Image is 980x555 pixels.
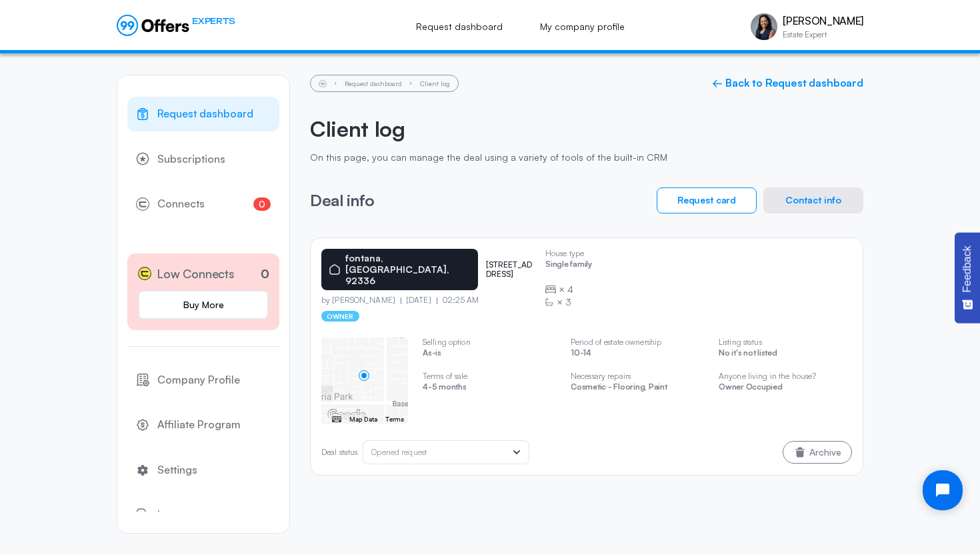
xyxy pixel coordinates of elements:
div: × [545,283,592,296]
span: Feedback [961,245,973,292]
li: Client log [420,80,450,87]
swiper-slide: 4 / 5 [719,338,852,406]
a: Subscriptions [127,142,279,177]
button: Logout [127,498,279,532]
swiper-slide: 2 / 5 [423,338,556,406]
p: Owner Occupied [719,382,852,395]
p: [DATE] [401,296,437,305]
p: owner [321,311,359,322]
span: Connects [157,195,205,213]
button: Request card [657,187,757,213]
span: Affiliate Program [157,416,241,434]
span: Low Connects [157,264,235,284]
p: Estate Expert [783,31,863,39]
p: No it's not listed [719,348,852,361]
p: Terms of sale [423,372,556,381]
p: On this page, you can manage the deal using a variety of tools of the built-in CRM [310,152,863,163]
a: Affiliate Program [127,408,279,442]
div: × [545,296,592,309]
p: Deal status [321,448,357,457]
h3: Deal info [310,191,375,209]
p: Cosmetic - Flooring, Paint [571,382,704,395]
span: Archive [809,448,841,457]
p: by [PERSON_NAME] [321,296,401,305]
span: EXPERTS [192,15,235,27]
a: Request dashboard [127,97,279,131]
p: As-is [423,348,556,361]
a: Settings [127,453,279,488]
p: Listing status [719,338,852,347]
p: House type [545,249,592,258]
a: Connects0 [127,187,279,221]
a: Company Profile [127,363,279,398]
a: My company profile [525,12,639,41]
span: 3 [565,296,571,309]
a: ← Back to Request dashboard [712,77,863,89]
iframe: Tidio Chat [911,459,974,522]
p: Period of estate ownership [571,338,704,347]
a: Request dashboard [401,12,517,41]
span: Company Profile [157,372,240,389]
swiper-slide: 3 / 5 [571,338,704,406]
p: [STREET_ADDRESS] [486,260,535,280]
button: Contact info [763,187,863,213]
span: Settings [157,462,197,479]
span: 0 [253,197,271,211]
a: Buy More [138,290,269,320]
h2: Client log [310,116,863,141]
p: 4-5 months [423,382,556,395]
a: EXPERTS [117,15,235,36]
p: 10-14 [571,348,704,361]
p: Anyone living in the house? [719,372,852,381]
span: Opened request [371,447,427,457]
p: Selling option [423,338,556,347]
p: Single family [545,259,592,272]
span: Request dashboard [157,105,253,123]
span: 4 [567,283,573,296]
p: 0 [261,265,269,283]
span: Logout [157,506,192,524]
span: Subscriptions [157,151,225,168]
p: 02:25 AM [437,296,479,305]
img: Vivienne Haroun [751,13,777,40]
swiper-slide: 1 / 5 [321,338,408,424]
button: Archive [783,441,852,464]
p: fontana, [GEOGRAPHIC_DATA], 92336 [345,253,470,286]
p: Necessary repairs [571,372,704,381]
p: [PERSON_NAME] [783,15,863,27]
button: Feedback - Show survey [955,232,980,323]
a: Request dashboard [345,79,402,87]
